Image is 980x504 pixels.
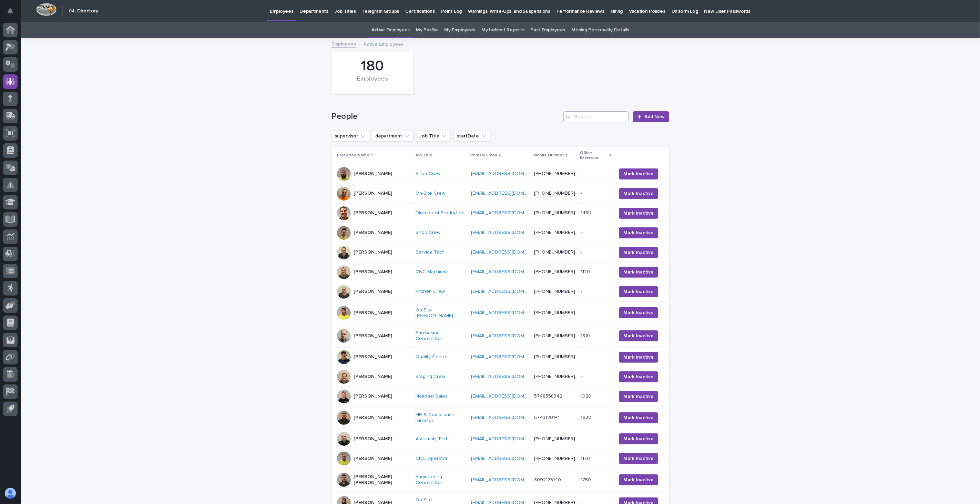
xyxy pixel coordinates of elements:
a: CNC Operator [416,456,448,462]
button: Mark Inactive [619,352,658,363]
button: Mark Inactive [619,286,658,297]
span: Mark Inactive [623,455,654,462]
p: 1920 [581,392,593,399]
p: [PERSON_NAME] [354,230,392,236]
a: Director of Production [416,210,465,216]
p: 1310 [581,332,591,339]
button: users-avatar [3,486,18,501]
tr: [PERSON_NAME]CNC Operator [EMAIL_ADDRESS][DOMAIN_NAME] [PHONE_NUMBER]11701170 Mark Inactive [331,449,669,469]
p: - [581,435,583,442]
p: Job Title [415,152,432,159]
button: Mark Inactive [619,168,658,179]
a: [EMAIL_ADDRESS][DOMAIN_NAME] [471,250,549,255]
span: Mark Inactive [623,309,654,316]
tr: [PERSON_NAME]HR & Compliance Director [EMAIL_ADDRESS][DOMAIN_NAME] 574312014116201620 Mark Inactive [331,406,669,429]
tr: [PERSON_NAME]National Sales [EMAIL_ADDRESS][DOMAIN_NAME] 574855834219201920 Mark Inactive [331,387,669,406]
a: Kitchen Crew [416,289,445,295]
a: On-Site Crew [416,191,445,196]
a: Past Employees [531,22,565,38]
a: [PHONE_NUMBER] [534,210,575,215]
p: [PERSON_NAME] [PERSON_NAME] [354,474,410,486]
a: [EMAIL_ADDRESS][DOMAIN_NAME] [471,171,549,176]
a: 5743120141 [534,415,560,420]
tr: [PERSON_NAME]Service Tech [EMAIL_ADDRESS][DOMAIN_NAME] [PHONE_NUMBER]-- Mark Inactive [331,243,669,262]
p: - [581,248,583,255]
a: [PHONE_NUMBER] [534,191,575,196]
p: [PERSON_NAME] [354,269,392,275]
button: Mark Inactive [619,208,658,219]
p: [PERSON_NAME] [354,310,392,316]
a: [PHONE_NUMBER] [534,289,575,294]
tr: [PERSON_NAME]CNC Machinist [EMAIL_ADDRESS][DOMAIN_NAME] [PHONE_NUMBER]11201120 Mark Inactive [331,262,669,282]
button: Mark Inactive [619,391,658,402]
input: Search [563,111,629,122]
span: Mark Inactive [623,269,654,276]
a: [PHONE_NUMBER] [534,310,575,315]
p: 1450 [581,209,593,216]
a: [PHONE_NUMBER] [534,456,575,461]
p: 1120 [581,268,591,275]
button: Mark Inactive [619,371,658,382]
span: Mark Inactive [623,476,654,483]
span: Mark Inactive [623,190,654,197]
a: [EMAIL_ADDRESS][DOMAIN_NAME] [471,269,549,274]
a: [EMAIL_ADDRESS][DOMAIN_NAME] [471,310,549,315]
span: Mark Inactive [623,354,654,361]
p: - [581,309,583,316]
tr: [PERSON_NAME]On-Site Crew [EMAIL_ADDRESS][DOMAIN_NAME] [PHONE_NUMBER]-- Mark Inactive [331,184,669,203]
p: [PERSON_NAME] [354,354,392,360]
p: - [581,228,583,236]
button: Mark Inactive [619,267,658,278]
a: Assembly Tech [416,436,449,442]
a: Shop Crew [416,171,440,177]
span: Mark Inactive [623,332,654,339]
img: Workspace Logo [36,3,57,16]
a: [EMAIL_ADDRESS][DOMAIN_NAME] [471,354,549,359]
a: [EMAIL_ADDRESS][DOMAIN_NAME] [471,333,549,338]
a: Employees [331,40,356,48]
a: [PHONE_NUMBER] [534,333,575,338]
a: [PHONE_NUMBER] [534,354,575,359]
a: [EMAIL_ADDRESS][DOMAIN_NAME] [471,415,549,420]
p: [PERSON_NAME] [354,249,392,255]
h1: People [331,112,561,122]
a: [EMAIL_ADDRESS][DOMAIN_NAME] [471,230,549,235]
p: Preferred Name [337,152,369,159]
a: On-Site [PERSON_NAME] [416,307,466,319]
div: Employees [343,75,402,90]
a: [PHONE_NUMBER] [534,230,575,235]
button: Mark Inactive [619,307,658,318]
a: [EMAIL_ADDRESS][DOMAIN_NAME] [471,191,549,196]
a: My Indirect Reports [481,22,524,38]
a: [PHONE_NUMBER] [534,269,575,274]
tr: [PERSON_NAME]Assembly Tech [EMAIL_ADDRESS][DOMAIN_NAME] [PHONE_NUMBER]-- Mark Inactive [331,429,669,449]
tr: [PERSON_NAME]Shop Crew [EMAIL_ADDRESS][DOMAIN_NAME] [PHONE_NUMBER]-- Mark Inactive [331,164,669,184]
p: 1750 [581,476,592,483]
span: Mark Inactive [623,210,654,217]
span: Mark Inactive [623,373,654,380]
p: [PERSON_NAME] [354,210,392,216]
p: Active Employees [364,40,404,48]
p: - [581,353,583,360]
a: Service Tech [416,249,445,255]
h2: 04. Directory [69,8,98,14]
p: - [581,372,583,380]
a: 5748558342 [534,394,562,399]
a: [EMAIL_ADDRESS][DOMAIN_NAME] [471,210,549,215]
tr: [PERSON_NAME] [PERSON_NAME]Engineering Coordinator [EMAIL_ADDRESS][DOMAIN_NAME] 30921251401750175... [331,469,669,492]
button: Mark Inactive [619,188,658,199]
a: [EMAIL_ADDRESS][DOMAIN_NAME] [471,394,549,399]
a: National Sales [416,393,448,399]
a: Add New [633,111,669,122]
tr: [PERSON_NAME]Staging Crew [EMAIL_ADDRESS][DOMAIN_NAME] [PHONE_NUMBER]-- Mark Inactive [331,367,669,387]
p: Mobile Number [533,152,564,159]
button: Mark Inactive [619,412,658,423]
span: Mark Inactive [623,393,654,400]
tr: [PERSON_NAME]Kitchen Crew [EMAIL_ADDRESS][DOMAIN_NAME] [PHONE_NUMBER]-- Mark Inactive [331,282,669,301]
button: Notifications [3,4,18,19]
button: Mark Inactive [619,330,658,341]
p: [PERSON_NAME] [354,289,392,295]
button: Mark Inactive [619,474,658,485]
a: 3092125140 [534,477,561,482]
a: [PHONE_NUMBER] [534,436,575,441]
